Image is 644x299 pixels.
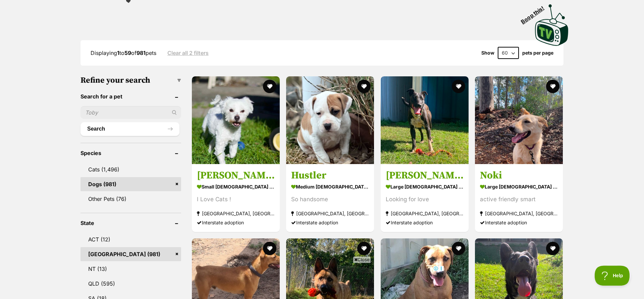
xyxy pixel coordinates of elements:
[80,220,181,226] header: State
[80,150,181,156] header: Species
[286,76,374,164] img: Hustler - American Staffordshire Terrier Dog
[358,80,371,93] button: favourite
[291,182,369,192] strong: medium [DEMOGRAPHIC_DATA] Dog
[80,122,179,136] button: Search
[452,242,465,255] button: favourite
[197,209,275,218] strong: [GEOGRAPHIC_DATA], [GEOGRAPHIC_DATA]
[386,169,464,182] h3: [PERSON_NAME]
[263,242,276,255] button: favourite
[80,76,181,85] h3: Refine your search
[80,93,181,99] header: Search for a pet
[91,50,156,56] span: Displaying to of pets
[475,76,563,164] img: Noki - Border Collie x White Swiss Shepherd Dog
[80,162,181,176] a: Cats (1,496)
[197,169,275,182] h3: [PERSON_NAME]
[480,182,558,192] strong: large [DEMOGRAPHIC_DATA] Dog
[137,50,146,56] strong: 981
[124,50,131,56] strong: 59
[475,164,563,232] a: Noki large [DEMOGRAPHIC_DATA] Dog active friendly smart [GEOGRAPHIC_DATA], [GEOGRAPHIC_DATA] Inte...
[291,195,369,204] div: So handsome
[80,247,181,261] a: [GEOGRAPHIC_DATA] (981)
[381,76,469,164] img: Erin - Australian Kelpie x Bull Arab Dog
[480,195,558,204] div: active friendly smart
[167,50,209,56] a: Clear all 2 filters
[480,209,558,218] strong: [GEOGRAPHIC_DATA], [GEOGRAPHIC_DATA]
[80,106,181,119] input: Toby
[595,266,631,286] iframe: Help Scout Beacon - Open
[353,256,371,263] span: Close
[546,80,559,93] button: favourite
[291,169,369,182] h3: Hustler
[481,50,494,56] span: Show
[192,76,280,164] img: Joey - Maltese Dog
[535,4,569,46] img: PetRescue TV logo
[291,209,369,218] strong: [GEOGRAPHIC_DATA], [GEOGRAPHIC_DATA]
[386,209,464,218] strong: [GEOGRAPHIC_DATA], [GEOGRAPHIC_DATA]
[386,195,464,204] div: Looking for love
[520,1,551,25] span: Boop this!
[80,277,181,291] a: QLD (595)
[197,218,275,227] div: Interstate adoption
[80,232,181,246] a: ACT (12)
[80,262,181,276] a: NT (13)
[80,177,181,191] a: Dogs (981)
[197,195,275,204] div: I Love Cats !
[197,182,275,192] strong: small [DEMOGRAPHIC_DATA] Dog
[286,164,374,232] a: Hustler medium [DEMOGRAPHIC_DATA] Dog So handsome [GEOGRAPHIC_DATA], [GEOGRAPHIC_DATA] Interstate...
[192,164,280,232] a: [PERSON_NAME] small [DEMOGRAPHIC_DATA] Dog I Love Cats ! [GEOGRAPHIC_DATA], [GEOGRAPHIC_DATA] Int...
[480,218,558,227] div: Interstate adoption
[452,80,465,93] button: favourite
[480,169,558,182] h3: Noki
[200,266,444,296] iframe: Advertisement
[386,182,464,192] strong: large [DEMOGRAPHIC_DATA] Dog
[386,218,464,227] div: Interstate adoption
[291,218,369,227] div: Interstate adoption
[522,50,553,56] label: pets per page
[358,242,371,255] button: favourite
[381,164,469,232] a: [PERSON_NAME] large [DEMOGRAPHIC_DATA] Dog Looking for love [GEOGRAPHIC_DATA], [GEOGRAPHIC_DATA] ...
[80,192,181,206] a: Other Pets (76)
[117,50,119,56] strong: 1
[263,80,276,93] button: favourite
[546,242,559,255] button: favourite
